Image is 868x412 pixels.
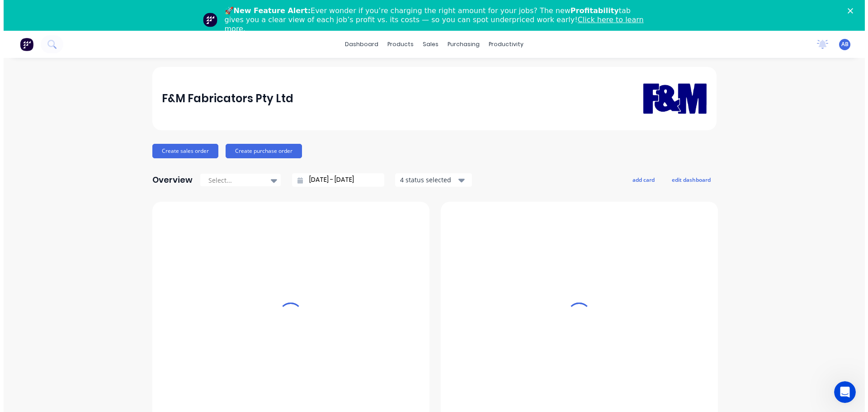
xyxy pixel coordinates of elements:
[830,381,852,403] iframe: Intercom live chat
[149,144,215,158] button: Create sales order
[221,15,640,33] a: Click here to learn more.
[16,38,30,51] img: Factory
[379,38,415,51] div: products
[230,6,307,15] b: New Feature Alert:
[222,144,298,158] button: Create purchase order
[844,8,853,14] div: Close
[337,38,379,51] a: dashboard
[662,174,713,185] button: edit dashboard
[221,6,648,33] div: 🚀 Ever wonder if you’re charging the right amount for your jobs? The new tab gives you a clear vi...
[392,173,468,187] button: 4 status selected
[439,38,481,51] div: purchasing
[623,174,657,185] button: add card
[481,38,524,51] div: productivity
[838,40,845,48] span: AB
[396,175,453,185] div: 4 status selected
[567,6,615,15] b: Profitability
[640,70,703,127] img: F&M Fabricators Pty Ltd
[149,171,189,189] div: Overview
[158,90,290,108] div: F&M Fabricators Pty Ltd
[415,38,439,51] div: sales
[199,13,214,27] img: Profile image for Team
